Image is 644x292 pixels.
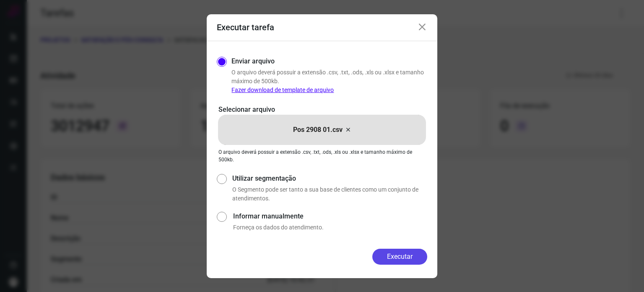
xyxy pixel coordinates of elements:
label: Enviar arquivo [231,56,275,66]
button: Executar [372,249,427,265]
p: O arquivo deverá possuir a extensão .csv, .txt, .ods, .xls ou .xlsx e tamanho máximo de 500kb. [231,68,427,95]
p: O arquivo deverá possuir a extensão .csv, .txt, .ods, .xls ou .xlsx e tamanho máximo de 500kb. [218,148,426,163]
p: O Segmento pode ser tanto a sua base de clientes como um conjunto de atendimentos. [232,185,427,203]
p: Pos 2908 01.csv [293,125,343,135]
a: Fazer download de template de arquivo [231,87,334,93]
p: Forneça os dados do atendimento. [233,223,427,232]
label: Utilizar segmentação [232,174,427,184]
h3: Executar tarefa [217,22,274,32]
label: Informar manualmente [233,211,427,221]
p: Selecionar arquivo [218,105,426,115]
